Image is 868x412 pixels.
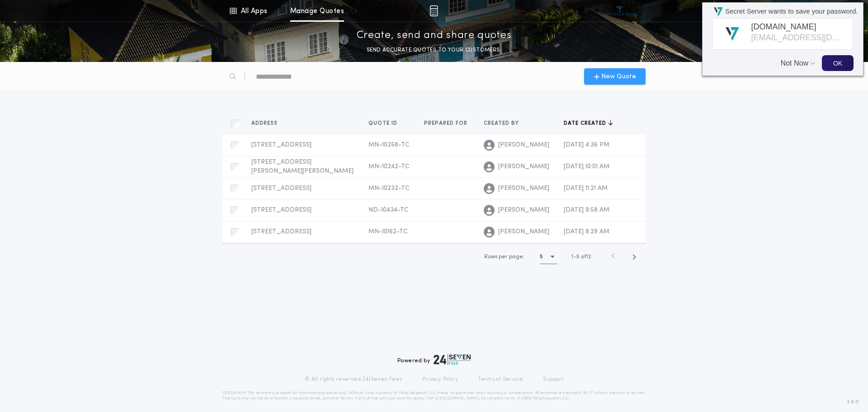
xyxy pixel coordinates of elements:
span: [DATE] 10:01 AM [564,163,609,170]
span: [STREET_ADDRESS] [251,228,311,235]
span: Date created [564,120,608,127]
span: Prepared for [424,120,469,127]
span: Quote ID [368,120,399,127]
span: Created by [484,120,521,127]
div: Powered by [397,354,471,365]
span: [STREET_ADDRESS] [251,207,311,213]
span: [DATE] 4:36 PM [564,142,609,148]
span: [PERSON_NAME] [498,206,549,215]
button: 5 [540,250,557,264]
span: of 12 [581,253,591,261]
span: Address [251,120,279,127]
span: [STREET_ADDRESS][PERSON_NAME][PERSON_NAME] [251,159,354,175]
span: [STREET_ADDRESS] [251,185,311,192]
a: Terms of Service [478,376,523,383]
span: MN-10268-TC [368,142,410,148]
p: DISCLAIMER: This estimate is provided for informational purposes only. 24|Seven Fees, a product o... [222,390,646,401]
span: [PERSON_NAME] [498,141,549,150]
span: [PERSON_NAME] [498,162,549,171]
span: MN-10242-TC [368,163,410,170]
p: SEND ACCURATE QUOTES TO YOUR CUSTOMERS. [367,46,501,55]
button: Date created [564,119,613,128]
a: [URL][DOMAIN_NAME] [435,397,480,400]
button: Created by [484,119,526,128]
span: 1 [571,254,573,260]
span: Rows per page: [484,254,524,260]
span: [PERSON_NAME] [498,227,549,237]
h1: 5 [540,252,543,261]
span: [DATE] 11:21 AM [564,185,608,192]
span: [DATE] 9:58 AM [564,207,609,213]
a: Support [543,376,563,383]
img: vs-icon [603,6,637,15]
span: [STREET_ADDRESS] [251,142,311,148]
a: Privacy Policy [422,376,458,383]
span: 3.8.0 [847,398,859,406]
img: logo [434,354,471,365]
p: © All rights reserved. 24|Seven Fees [305,376,402,383]
img: img [429,5,438,16]
span: MN-10232-TC [368,185,410,192]
span: 5 [576,254,580,260]
button: Address [251,119,284,128]
span: MN-10162-TC [368,228,408,235]
button: Quote ID [368,119,404,128]
span: New Quote [601,72,636,81]
span: [DATE] 8:29 AM [564,228,609,235]
button: New Quote [584,68,646,85]
p: Create, send and share quotes [357,28,512,43]
span: ND-10434-TC [368,207,409,213]
span: [PERSON_NAME] [498,184,549,193]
